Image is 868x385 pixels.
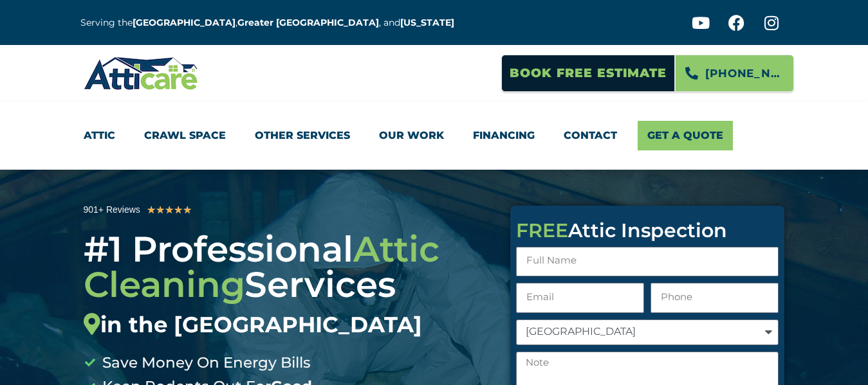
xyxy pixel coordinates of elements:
[84,312,492,338] div: in the [GEOGRAPHIC_DATA]
[705,62,784,84] span: [PHONE_NUMBER]
[473,121,535,150] a: Financing
[99,351,311,375] span: Save Money On Energy Bills
[84,121,785,150] nav: Menu
[501,55,675,92] a: Book Free Estimate
[174,202,183,219] i: ★
[638,121,733,150] a: Get A Quote
[379,121,444,150] a: Our Work
[165,202,174,219] i: ★
[147,202,156,219] i: ★
[84,231,492,338] div: #1 Professional Services
[147,202,192,219] div: 5/5
[516,219,568,242] span: FREE
[237,17,379,28] a: Greater [GEOGRAPHIC_DATA]
[255,121,350,150] a: Other Services
[80,15,464,30] p: Serving the , , and
[156,202,165,219] i: ★
[516,247,779,277] input: Full Name
[675,55,794,92] a: [PHONE_NUMBER]
[510,61,667,85] span: Book Free Estimate
[651,283,779,313] input: Only numbers and phone characters (#, -, *, etc) are accepted.
[84,202,140,217] div: 901+ Reviews
[400,17,454,28] a: [US_STATE]
[183,202,192,219] i: ★
[516,221,779,240] div: Attic Inspection
[133,17,235,28] a: [GEOGRAPHIC_DATA]
[144,121,226,150] a: Crawl Space
[516,283,644,313] input: Email
[84,121,115,150] a: Attic
[84,228,439,306] span: Attic Cleaning
[564,121,617,150] a: Contact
